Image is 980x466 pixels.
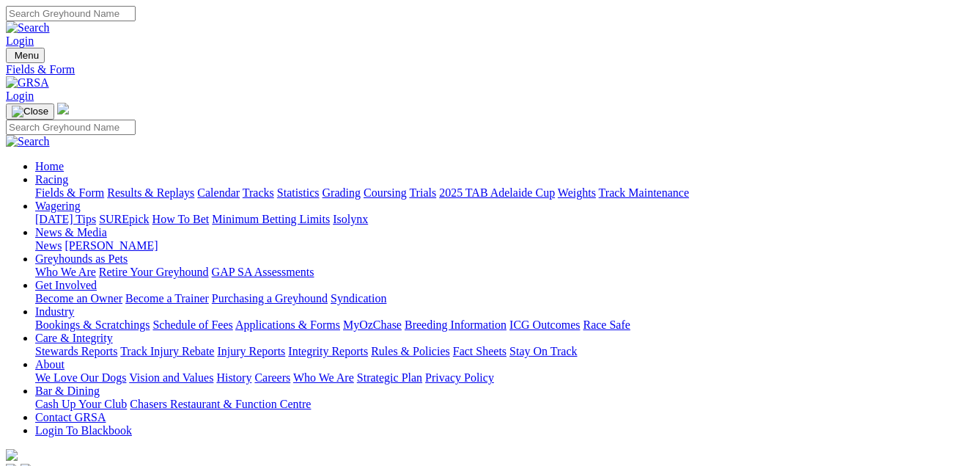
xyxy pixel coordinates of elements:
a: Coursing [364,186,407,199]
input: Search [6,120,136,135]
div: Wagering [35,213,974,226]
a: Injury Reports [217,345,285,357]
img: Close [12,106,48,117]
a: Who We Are [293,371,354,384]
img: GRSA [6,76,49,90]
a: About [35,358,65,371]
a: Racing [35,173,68,186]
a: Grading [323,186,361,199]
a: Track Injury Rebate [120,345,214,357]
div: Industry [35,318,974,332]
a: Fact Sheets [453,345,506,357]
img: logo-grsa-white.png [57,103,69,114]
div: Care & Integrity [35,345,974,358]
a: Retire Your Greyhound [99,266,209,278]
a: Become an Owner [35,292,122,305]
a: Isolynx [333,213,368,225]
img: Search [6,135,50,148]
span: Menu [15,50,39,61]
a: Home [35,160,64,172]
a: News [35,239,62,252]
a: ICG Outcomes [509,318,580,331]
a: Bar & Dining [35,385,100,397]
a: Applications & Forms [235,318,340,331]
a: Breeding Information [405,318,506,331]
a: Contact GRSA [35,411,106,423]
a: Become a Trainer [125,292,209,305]
a: Privacy Policy [425,371,494,384]
a: Vision and Values [129,371,213,384]
a: MyOzChase [343,318,402,331]
a: Fields & Form [6,63,974,76]
a: Stewards Reports [35,345,117,357]
a: Care & Integrity [35,332,113,344]
a: Weights [558,186,596,199]
a: GAP SA Assessments [212,266,314,278]
a: Fields & Form [35,186,104,199]
a: Rules & Policies [371,345,450,357]
button: Toggle navigation [6,48,45,63]
a: How To Bet [152,213,210,225]
a: Login [6,90,34,102]
a: Minimum Betting Limits [212,213,330,225]
a: Careers [254,371,290,384]
a: Get Involved [35,279,97,291]
img: logo-grsa-white.png [6,449,18,461]
a: Syndication [331,292,386,305]
a: Industry [35,305,74,318]
a: Integrity Reports [288,345,368,357]
a: Greyhounds as Pets [35,252,128,265]
a: History [216,371,251,384]
a: [PERSON_NAME] [65,239,158,252]
img: Search [6,21,50,34]
a: Stay On Track [509,345,577,357]
input: Search [6,6,136,21]
a: News & Media [35,226,107,239]
a: Tracks [243,186,274,199]
div: Get Involved [35,292,974,305]
a: Calendar [197,186,240,199]
a: Trials [409,186,436,199]
a: Purchasing a Greyhound [212,292,328,305]
div: Racing [35,186,974,200]
div: Bar & Dining [35,398,974,411]
a: Schedule of Fees [152,318,232,331]
a: Track Maintenance [599,186,689,199]
a: Strategic Plan [357,371,422,384]
a: Wagering [35,200,81,212]
div: Greyhounds as Pets [35,266,974,279]
a: Race Safe [583,318,630,331]
a: Chasers Restaurant & Function Centre [130,398,311,410]
a: Login To Blackbook [35,424,132,437]
button: Toggle navigation [6,103,54,120]
a: Statistics [277,186,320,199]
div: News & Media [35,239,974,252]
a: Results & Replays [107,186,194,199]
a: 2025 TAB Adelaide Cup [439,186,555,199]
a: Login [6,34,34,47]
div: About [35,371,974,385]
a: [DATE] Tips [35,213,96,225]
a: Cash Up Your Club [35,398,127,410]
a: Bookings & Scratchings [35,318,150,331]
a: SUREpick [99,213,149,225]
a: We Love Our Dogs [35,371,126,384]
a: Who We Are [35,266,96,278]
